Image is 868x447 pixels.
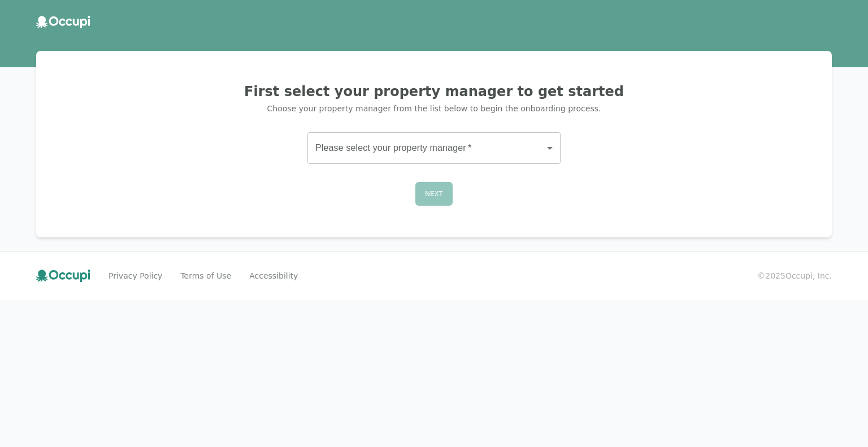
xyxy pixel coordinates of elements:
small: © 2025 Occupi, Inc. [757,270,832,281]
a: Terms of Use [180,270,231,281]
a: Accessibility [249,270,298,281]
a: Privacy Policy [108,270,162,281]
h2: First select your property manager to get started [50,83,818,101]
p: Choose your property manager from the list below to begin the onboarding process. [50,103,818,114]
